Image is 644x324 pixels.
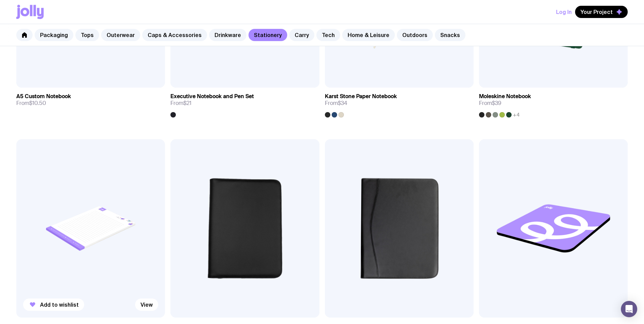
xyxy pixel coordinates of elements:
a: Caps & Accessories [142,29,207,41]
a: Snacks [435,29,465,41]
a: Executive Notebook and Pen SetFrom$21 [170,88,319,118]
span: $21 [183,100,191,107]
span: From [479,100,501,107]
span: From [16,100,46,107]
span: From [170,100,191,107]
h3: Karst Stone Paper Notebook [325,93,397,100]
a: Moleskine NotebookFrom$39+4 [479,88,628,118]
span: Your Project [581,8,613,15]
h3: Executive Notebook and Pen Set [170,93,254,100]
h3: A5 Custom Notebook [16,93,71,100]
a: Outdoors [397,29,433,41]
span: $39 [492,100,501,107]
button: Add to wishlist [23,299,84,311]
a: A5 Custom NotebookFrom$10.50 [16,88,165,112]
span: +4 [513,112,520,118]
div: Open Intercom Messenger [621,301,637,317]
a: Home & Leisure [342,29,395,41]
a: Packaging [35,29,73,41]
a: Outerwear [101,29,140,41]
span: $34 [338,100,347,107]
a: View [135,299,158,311]
h3: Moleskine Notebook [479,93,531,100]
button: Log In [556,6,572,18]
button: Your Project [575,6,628,18]
a: Stationery [249,29,287,41]
a: Karst Stone Paper NotebookFrom$34 [325,88,474,118]
span: Add to wishlist [40,301,79,308]
a: Tech [316,29,340,41]
a: Carry [289,29,314,41]
span: $10.50 [29,100,46,107]
a: Drinkware [209,29,246,41]
a: Tops [75,29,99,41]
span: From [325,100,347,107]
